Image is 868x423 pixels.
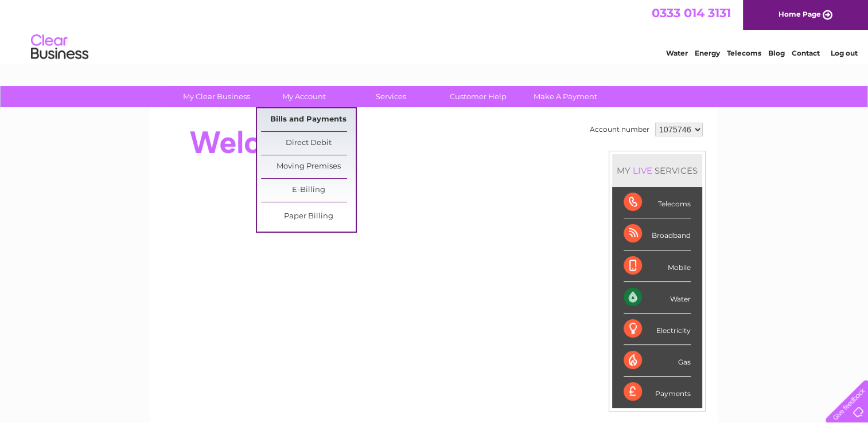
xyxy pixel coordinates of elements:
a: Telecoms [727,49,761,57]
div: LIVE [630,165,655,176]
div: Mobile [624,250,691,282]
a: Services [344,86,438,107]
a: Contact [792,49,820,57]
div: MY SERVICES [612,154,702,187]
a: Blog [768,49,785,57]
td: Account number [587,120,652,139]
a: Paper Billing [261,205,356,228]
div: Gas [624,345,691,377]
div: Broadband [624,218,691,250]
div: Telecoms [624,187,691,218]
div: Payments [624,377,691,408]
div: Electricity [624,314,691,345]
a: Direct Debit [261,132,356,155]
div: Water [624,282,691,314]
a: Water [666,49,688,57]
div: Clear Business is a trading name of Verastar Limited (registered in [GEOGRAPHIC_DATA] No. 3667643... [164,6,706,56]
a: My Clear Business [169,86,264,107]
a: My Account [256,86,351,107]
a: E-Billing [261,179,356,202]
a: Energy [695,49,720,57]
a: 0333 014 3131 [652,6,731,20]
a: Log out [830,49,857,57]
img: logo.png [30,30,89,65]
a: Moving Premises [261,155,356,178]
a: Make A Payment [518,86,613,107]
a: Customer Help [431,86,526,107]
a: Bills and Payments [261,108,356,131]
